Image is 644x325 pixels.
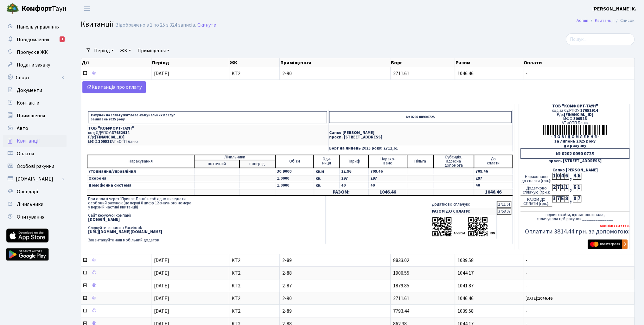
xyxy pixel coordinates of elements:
td: При оплаті через "Приват-Банк" необхідно вказувати особовий рахунок (це перші 8 цифр 12-значного ... [87,196,325,244]
div: АТ «ОТП Банк» [520,121,629,125]
span: 1041.87 [457,282,474,289]
td: 297 [474,175,513,182]
span: 37652914 [580,108,598,113]
div: 8 [564,195,569,202]
td: До cплати [474,155,513,168]
td: Пільга [407,155,433,168]
span: 1906.55 [393,270,409,277]
td: 1046.46 [368,189,407,195]
h5: Оплатити 3814.44 грн. за допомогою: [520,228,629,235]
li: Список [614,17,634,24]
td: кв.м [314,168,339,175]
img: Masterpass [588,239,628,249]
p: № 0202 0090 0725 [329,111,512,123]
p: просп. [STREET_ADDRESS] [329,135,512,139]
div: 2 [552,184,556,191]
div: 1 [560,184,564,191]
span: [DATE] [154,282,169,289]
a: Пропуск в ЖК [3,46,67,59]
img: logo.png [6,3,19,15]
div: 6 [564,173,569,180]
img: apps-qrcodes.png [432,216,495,237]
p: Борг на липень 2025 року: 2711,61 [329,146,512,150]
div: 7 [577,195,581,202]
b: 1046.46 [538,296,552,301]
span: 7793.44 [393,308,409,315]
td: Лічильники [194,155,275,160]
td: Додатково сплачую: [430,201,497,208]
span: 37652914 [112,130,130,136]
div: Р/р: [520,113,629,117]
div: 6 [577,173,581,180]
div: 4 [560,173,564,180]
b: [URL][DOMAIN_NAME][DOMAIN_NAME] [88,229,162,235]
a: [DOMAIN_NAME] [3,173,67,185]
span: [FINANCIAL_ID] [95,134,124,140]
span: [FINANCIAL_ID] [564,112,593,118]
td: РАЗОМ: [314,189,368,195]
td: 709.46 [368,168,407,175]
td: Утримання/управління [87,168,194,175]
p: Сапко [PERSON_NAME] [329,131,512,135]
div: ТОВ "КОМФОРТ-ТАУН" [520,104,629,108]
span: КТ2 [232,271,277,276]
a: Квитанції [595,17,614,24]
span: [DATE] [154,270,169,277]
span: 1039.58 [457,257,474,264]
span: КТ2 [232,71,277,76]
span: 2-89 [282,309,388,314]
a: Приміщення [3,109,67,122]
div: Нараховано до сплати (грн.): [520,173,552,184]
p: МФО: АТ «ОТП Банк» [88,140,327,144]
span: КТ2 [232,309,277,314]
div: - П О В І Д О М Л Е Н Н Я - [520,135,629,139]
span: 300528 [98,139,112,144]
input: Пошук... [566,33,634,45]
th: Дії [81,58,151,67]
b: [PERSON_NAME] К. [592,5,636,12]
span: Повідомлення [17,36,49,43]
span: КТ2 [232,296,277,301]
span: [DATE] [154,295,169,302]
div: Сапко [PERSON_NAME] [520,168,629,172]
div: просп. [STREET_ADDRESS] [520,159,629,163]
span: 2-89 [282,258,388,263]
div: код за ЄДРПОУ: [520,109,629,113]
td: РАЗОМ ДО СПЛАТИ: [430,208,497,215]
p: Р/р: [88,135,327,139]
td: 1.0000 [275,175,314,182]
td: Субсидія, адресна допомога [433,155,474,168]
span: 1046.46 [457,295,474,302]
a: Подати заявку [3,59,67,71]
td: 22.96 [339,168,368,175]
th: Борг [390,58,455,67]
a: Контакти [3,97,67,109]
td: 1046.46 [474,189,513,195]
span: КТ2 [232,258,277,263]
div: 1 [552,173,556,180]
td: Охорона [87,175,194,182]
a: ЖК [118,45,134,56]
p: ТОВ "КОМФОРТ-ТАУН" [88,126,327,131]
span: 2-90 [282,296,388,301]
td: Об'єм [275,155,314,168]
td: поточний [194,160,239,168]
a: Спорт [3,71,67,84]
div: 1 [577,184,581,191]
a: Повідомлення1 [3,33,67,46]
div: , [569,195,573,203]
div: підпис особи, що заповнювала, сплачувала цей рахунок ______________ [520,212,629,221]
span: 1039.58 [457,308,474,315]
div: Відображено з 1 по 25 з 324 записів. [115,22,196,28]
td: 709.46 [474,168,513,175]
td: 30.9000 [275,168,314,175]
span: - [526,309,632,314]
div: 7 [556,184,560,191]
td: 40 [474,182,513,189]
a: Документи [3,84,67,97]
a: Особові рахунки [3,160,67,173]
b: Комісія: 56.37 грн. [600,223,629,228]
td: 40 [368,182,407,189]
a: Авто [3,122,67,135]
div: 1 [60,36,65,42]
